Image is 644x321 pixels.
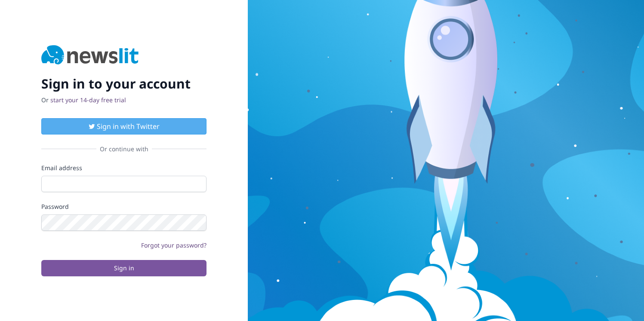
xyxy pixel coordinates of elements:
img: Newslit [41,45,139,66]
p: Or [41,96,206,104]
h2: Sign in to your account [41,76,206,92]
span: Or continue with [96,145,152,153]
button: Sign in with Twitter [41,118,206,135]
a: Forgot your password? [141,241,206,249]
label: Password [41,202,206,211]
button: Sign in [41,260,206,276]
label: Email address [41,164,206,172]
a: start your 14-day free trial [50,96,126,104]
